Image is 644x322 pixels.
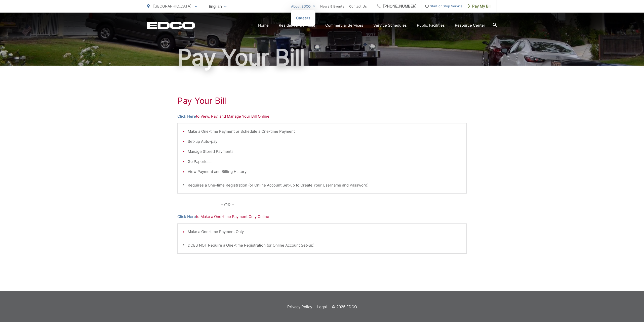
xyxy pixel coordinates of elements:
[320,3,344,9] a: News & Events
[188,128,461,134] li: Make a One-time Payment or Schedule a One-time Payment
[417,22,445,28] a: Public Facilities
[177,96,467,106] h1: Pay Your Bill
[468,3,492,9] span: Pay My Bill
[183,182,461,188] p: * Requires a One-time Registration (or Online Account Set-up to Create Your Username and Password)
[205,2,230,11] span: English
[183,242,461,248] p: * DOES NOT Require a One-time Registration (or Online Account Set-up)
[349,3,367,9] a: Contact Us
[177,214,196,220] a: Click Here
[177,113,467,119] p: to View, Pay, and Manage Your Bill Online
[188,139,461,145] li: Set-up Auto-pay
[147,45,497,70] h1: Pay Your Bill
[258,22,269,28] a: Home
[177,113,196,119] a: Click Here
[296,15,310,21] a: Careers
[177,214,467,220] p: to Make a One-time Payment Only Online
[188,149,461,155] li: Manage Stored Payments
[279,22,315,28] a: Residential Services
[332,304,357,310] p: © 2025 EDCO
[188,169,461,175] li: View Payment and Billing History
[373,22,407,28] a: Service Schedules
[188,159,461,165] li: Go Paperless
[147,22,195,29] a: EDCD logo. Return to the homepage.
[221,201,467,209] p: - OR -
[153,4,191,9] span: [GEOGRAPHIC_DATA]
[325,22,363,28] a: Commercial Services
[287,304,312,310] a: Privacy Policy
[317,304,327,310] a: Legal
[291,3,315,9] a: About EDCO
[455,22,485,28] a: Resource Center
[188,229,461,235] li: Make a One-time Payment Only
